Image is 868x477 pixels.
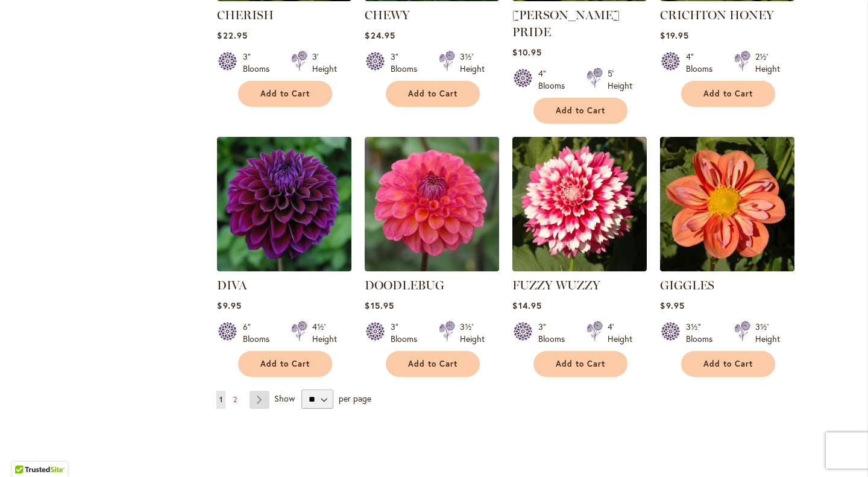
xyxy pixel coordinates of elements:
a: DOODLEBUG [365,262,499,274]
a: GIGGLES [660,278,714,292]
span: Add to Cart [703,359,753,369]
a: CHERISH [217,8,274,22]
a: DIVA [217,278,247,292]
span: $22.95 [217,30,247,41]
div: 4' Height [608,321,632,345]
button: Add to Cart [533,351,627,377]
a: FUZZY WUZZY [512,278,600,292]
span: Add to Cart [703,89,753,99]
a: Diva [217,262,351,274]
div: 3" Blooms [391,51,424,75]
div: 3" Blooms [243,51,277,75]
span: $24.95 [365,30,395,41]
div: 4" Blooms [686,51,720,75]
span: $9.95 [660,300,684,311]
span: $9.95 [217,300,241,311]
img: GIGGLES [660,137,794,271]
span: Add to Cart [408,89,458,99]
span: Add to Cart [556,106,605,116]
div: 3' Height [312,51,337,75]
button: Add to Cart [238,351,332,377]
img: DOODLEBUG [365,137,499,271]
span: Add to Cart [260,359,310,369]
div: 3½' Height [755,321,780,345]
span: Add to Cart [408,359,458,369]
a: GIGGLES [660,262,794,274]
button: Add to Cart [681,351,775,377]
div: 3½' Height [460,321,485,345]
a: DOODLEBUG [365,278,444,292]
img: Diva [217,137,351,271]
span: 2 [233,395,237,404]
a: 2 [230,391,240,409]
span: $10.95 [512,46,541,58]
div: 3" Blooms [391,321,424,345]
div: 5' Height [608,68,632,92]
button: Add to Cart [533,98,627,124]
div: 4" Blooms [538,68,572,92]
iframe: Launch Accessibility Center [9,434,43,468]
img: FUZZY WUZZY [512,137,647,271]
a: CRICHTON HONEY [660,8,774,22]
a: CHEWY [365,8,410,22]
span: $14.95 [512,300,541,311]
span: per page [339,393,371,404]
div: 2½' Height [755,51,780,75]
div: 3½' Height [460,51,485,75]
div: 3" Blooms [538,321,572,345]
span: Add to Cart [556,359,605,369]
a: FUZZY WUZZY [512,262,647,274]
div: 4½' Height [312,321,337,345]
span: Show [274,393,295,404]
button: Add to Cart [681,81,775,107]
button: Add to Cart [386,351,480,377]
span: $15.95 [365,300,394,311]
a: [PERSON_NAME] PRIDE [512,8,620,39]
span: $19.95 [660,30,688,41]
span: 1 [219,395,222,404]
button: Add to Cart [238,81,332,107]
div: 3½" Blooms [686,321,720,345]
span: Add to Cart [260,89,310,99]
div: 6" Blooms [243,321,277,345]
button: Add to Cart [386,81,480,107]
